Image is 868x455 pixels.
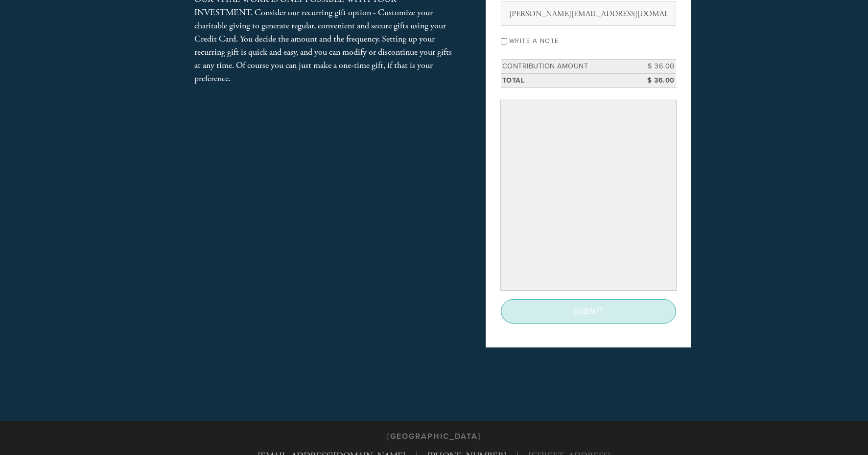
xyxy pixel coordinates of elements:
td: Contribution Amount [501,60,632,74]
td: Total [501,73,632,87]
td: $ 36.00 [632,60,676,74]
iframe: Secure payment input frame [503,102,674,288]
label: Write a note [509,37,559,45]
input: Submit [501,299,676,324]
h3: [GEOGRAPHIC_DATA] [387,432,481,441]
td: $ 36.00 [632,73,676,87]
